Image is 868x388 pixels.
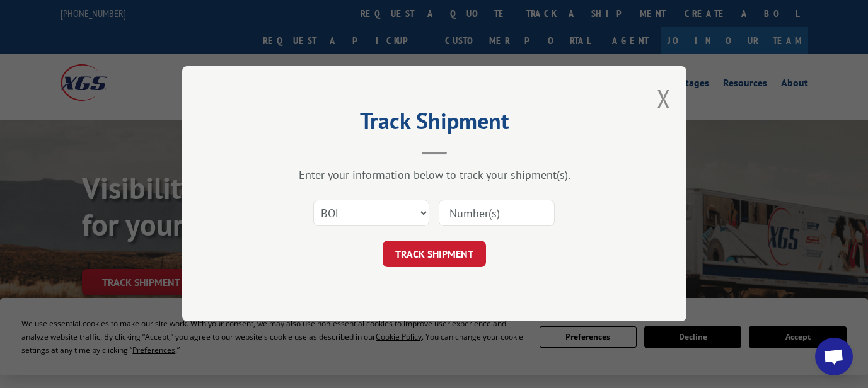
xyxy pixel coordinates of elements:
button: Close modal [657,82,671,115]
a: Open chat [815,338,853,375]
button: TRACK SHIPMENT [383,241,486,268]
div: Enter your information below to track your shipment(s). [245,168,623,183]
h2: Track Shipment [245,112,623,136]
input: Number(s) [439,200,555,227]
